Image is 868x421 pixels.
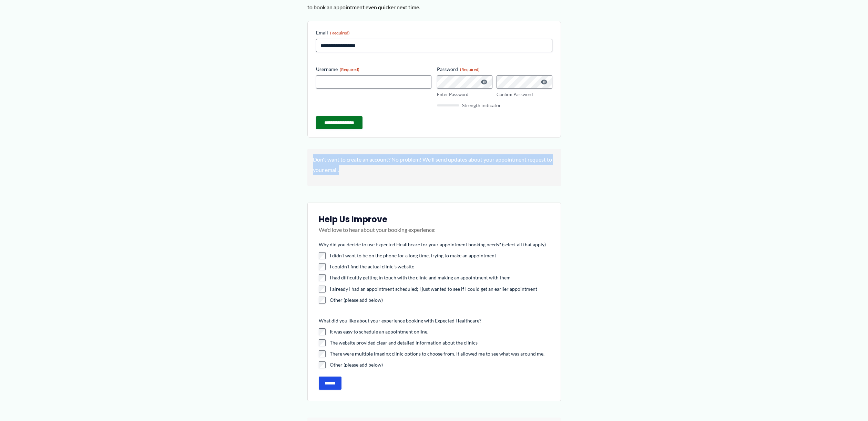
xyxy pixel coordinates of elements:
label: Other (please add below) [330,297,550,304]
span: (Required) [340,67,359,72]
p: Don't want to create an account? No problem! We'll send updates about your appointment request to... [313,154,555,175]
legend: Password [437,66,480,73]
label: Email [316,29,552,36]
div: Strength indicator [437,103,552,108]
p: We'd love to hear about your booking experience: [319,225,550,242]
label: Enter Password [437,91,493,98]
legend: What did you like about your experience booking with Expected Healthcare? [319,317,481,324]
legend: Why did you decide to use Expected Healthcare for your appointment booking needs? (select all tha... [319,241,546,248]
label: Other (please add below) [330,361,550,368]
button: Show Password [540,78,548,86]
label: I couldn't find the actual clinic's website [330,263,550,270]
label: Confirm Password [497,91,552,98]
span: (Required) [330,30,350,35]
label: I had difficultly getting in touch with the clinic and making an appointment with them [330,274,550,281]
label: I didn't want to be on the phone for a long time, trying to make an appointment [330,252,550,259]
label: The website provided clear and detailed information about the clinics [330,339,550,346]
label: There were multiple imaging clinic options to choose from. It allowed me to see what was around me. [330,350,550,357]
label: I already I had an appointment scheduled; I just wanted to see if I could get an earlier appointment [330,286,550,292]
h3: Help Us Improve [319,214,550,225]
span: (Required) [460,67,480,72]
button: Show Password [480,78,488,86]
label: It was easy to schedule an appointment online. [330,328,550,335]
label: Username [316,66,431,73]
